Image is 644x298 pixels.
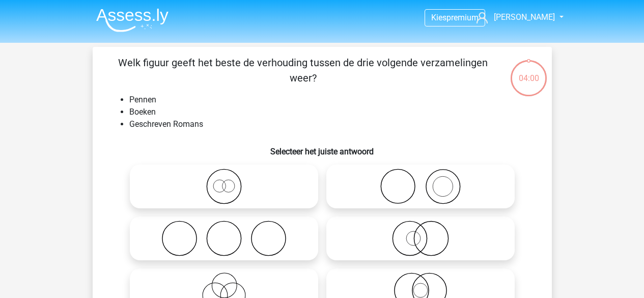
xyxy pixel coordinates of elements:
li: Geschreven Romans [129,118,536,130]
span: premium [446,13,479,22]
img: Assessly [96,8,169,32]
h6: Selecteer het juiste antwoord [109,139,536,156]
li: Boeken [129,106,536,118]
span: [PERSON_NAME] [494,12,555,22]
span: Kies [431,13,446,22]
div: 04:00 [510,59,548,85]
a: Kiespremium [425,11,485,24]
li: Pennen [129,94,536,106]
p: Welk figuur geeft het beste de verhouding tussen de drie volgende verzamelingen weer? [109,55,497,86]
a: [PERSON_NAME] [472,11,556,23]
